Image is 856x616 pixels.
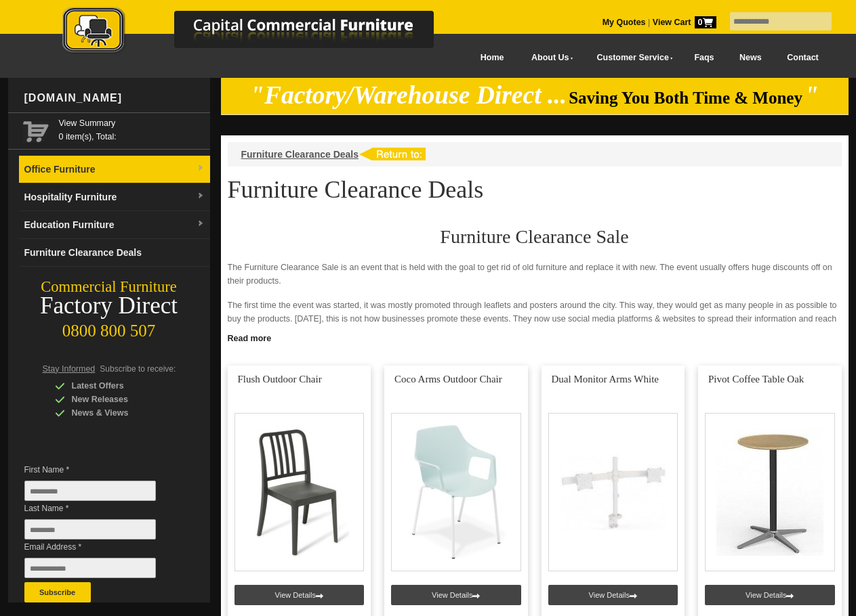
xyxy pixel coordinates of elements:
img: dropdown [197,192,205,200]
a: View Summary [59,116,205,130]
p: The first time the event was started, it was mostly promoted through leaflets and posters around ... [228,299,842,339]
div: Commercial Furniture [8,278,210,296]
em: " [804,81,819,109]
a: Faqs [682,43,727,73]
a: News [727,43,774,73]
p: The Furniture Clearance Sale is an event that is held with the goal to get rid of old furniture a... [228,261,842,288]
input: Email Address * [24,558,156,578]
a: Education Furnituredropdown [19,211,210,239]
span: 0 item(s), Total: [59,116,205,141]
a: View Cart0 [650,18,716,27]
span: Stay Informed [43,364,96,374]
strong: View Cart [653,18,716,27]
div: Factory Direct [8,296,210,315]
div: New Releases [55,393,184,406]
a: My Quotes [603,18,646,27]
span: Saving You Both Time & Money [569,89,802,107]
span: 0 [695,16,716,28]
div: 0800 800 507 [8,315,210,340]
a: Furniture Clearance Deals [241,149,359,160]
a: Click to read more [221,328,849,345]
div: [DOMAIN_NAME] [19,78,210,118]
img: return to [359,148,426,160]
div: News & Views [55,406,184,420]
a: Hospitality Furnituredropdown [19,183,210,211]
img: dropdown [197,220,205,228]
a: Capital Commercial Furniture Logo [25,7,500,60]
a: Office Furnituredropdown [19,156,210,183]
img: Capital Commercial Furniture Logo [25,7,500,56]
img: dropdown [197,164,205,173]
a: Contact [774,43,831,73]
input: Last Name * [24,519,156,540]
span: Subscribe to receive: [100,364,176,374]
a: Furniture Clearance Deals [19,239,210,267]
button: Subscribe [24,582,91,602]
input: First Name * [24,481,156,501]
a: Customer Service [582,43,681,73]
a: About Us [516,43,582,73]
h1: Furniture Clearance Deals [228,177,842,202]
div: Latest Offers [55,379,184,393]
em: "Factory/Warehouse Direct ... [250,81,567,109]
span: Last Name * [24,502,176,515]
span: First Name * [24,463,176,477]
h2: Furniture Clearance Sale [228,227,842,247]
span: Email Address * [24,540,176,554]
